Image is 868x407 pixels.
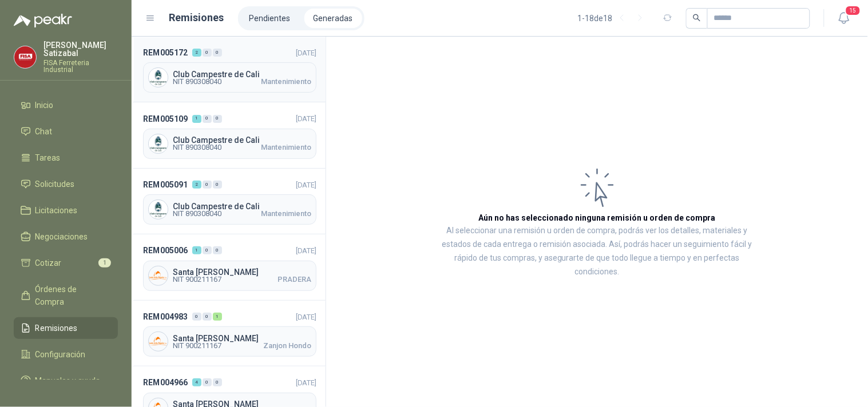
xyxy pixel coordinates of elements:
div: 1 [192,115,201,123]
div: 0 [203,378,212,386]
button: 15 [834,8,854,29]
div: 1 - 18 de 18 [578,9,649,27]
a: Configuración [14,344,118,365]
p: Al seleccionar una remisión u orden de compra, podrás ver los detalles, materiales y estados de c... [441,224,754,279]
span: REM005109 [143,113,188,125]
span: search [693,14,701,22]
span: [DATE] [296,114,316,123]
span: REM005006 [143,244,188,257]
div: 2 [192,181,201,189]
a: Remisiones [14,317,118,339]
img: Logo peakr [14,14,72,27]
span: Licitaciones [35,204,78,217]
span: Manuales y ayuda [35,374,101,387]
h1: Remisiones [169,10,224,26]
span: Remisiones [35,322,78,334]
span: Órdenes de Compra [35,283,107,308]
span: 15 [845,5,861,16]
span: Tareas [35,151,61,164]
a: Inicio [14,94,118,116]
span: Chat [35,125,53,138]
span: Santa [PERSON_NAME] [173,334,311,342]
a: REM005006100[DATE] Company LogoSanta [PERSON_NAME]NIT 900211167PRADERA [132,234,326,300]
span: NIT 890308040 [173,78,221,85]
p: [PERSON_NAME] Satizabal [43,41,118,57]
span: PRADERA [278,276,311,283]
div: 0 [213,246,222,254]
div: 1 [192,246,201,254]
div: 0 [203,181,212,189]
span: Configuración [35,348,86,361]
img: Company Logo [149,134,168,153]
span: REM005091 [143,178,188,191]
span: Santa [PERSON_NAME] [173,268,311,276]
a: Tareas [14,147,118,169]
div: 1 [213,313,222,321]
span: NIT 900211167 [173,276,221,283]
a: Negociaciones [14,226,118,248]
span: Club Campestre de Cali [173,202,311,210]
a: Chat [14,121,118,142]
img: Company Logo [149,68,168,87]
a: Pendientes [240,9,300,28]
span: [DATE] [296,246,316,255]
span: REM004983 [143,310,188,323]
div: 0 [203,49,212,57]
span: Inicio [35,99,54,111]
img: Company Logo [149,332,168,351]
img: Company Logo [14,46,36,68]
span: [DATE] [296,378,316,387]
span: Solicitudes [35,178,75,190]
span: [DATE] [296,313,316,321]
span: Club Campestre de Cali [173,70,311,78]
div: 0 [192,313,201,321]
a: REM004983001[DATE] Company LogoSanta [PERSON_NAME]NIT 900211167Zanjon Hondo [132,301,326,366]
h3: Aún no has seleccionado ninguna remisión u orden de compra [479,212,716,224]
a: Generadas [304,9,362,28]
div: 0 [213,115,222,123]
span: 1 [98,258,111,268]
div: 0 [213,49,222,57]
img: Company Logo [149,200,168,219]
a: Solicitudes [14,173,118,195]
p: FISA Ferreteria Industrial [43,59,118,73]
span: REM004966 [143,376,188,389]
div: 4 [192,378,201,386]
span: Mantenimiento [261,210,311,217]
div: 0 [203,313,212,321]
div: 2 [192,49,201,57]
span: [DATE] [296,49,316,57]
span: NIT 890308040 [173,144,221,151]
a: Manuales y ayuda [14,370,118,392]
a: Órdenes de Compra [14,278,118,313]
div: 0 [213,378,222,386]
img: Company Logo [149,266,168,285]
span: Mantenimiento [261,144,311,151]
div: 0 [203,115,212,123]
span: NIT 890308040 [173,210,221,217]
span: Cotizar [35,257,62,269]
div: 0 [213,181,222,189]
span: Club Campestre de Cali [173,136,311,144]
span: [DATE] [296,181,316,189]
a: Cotizar1 [14,252,118,274]
a: Licitaciones [14,199,118,221]
a: REM005109100[DATE] Company LogoClub Campestre de CaliNIT 890308040Mantenimiento [132,102,326,168]
div: 0 [203,246,212,254]
span: REM005172 [143,46,188,59]
span: Negociaciones [35,230,88,243]
span: NIT 900211167 [173,342,221,349]
a: REM005172200[DATE] Company LogoClub Campestre de CaliNIT 890308040Mantenimiento [132,37,326,102]
span: Zanjon Hondo [263,342,311,349]
a: REM005091200[DATE] Company LogoClub Campestre de CaliNIT 890308040Mantenimiento [132,169,326,234]
span: Mantenimiento [261,78,311,85]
